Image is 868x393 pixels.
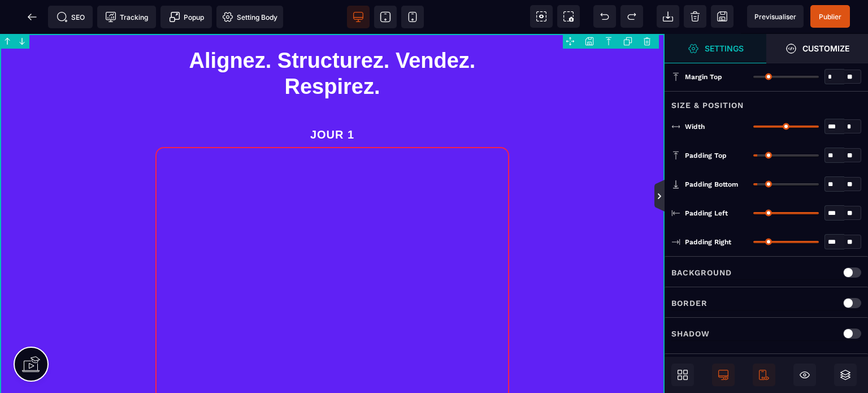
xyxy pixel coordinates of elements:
[671,266,732,279] p: Background
[685,122,705,131] span: Width
[685,237,731,247] span: Padding Right
[57,11,85,23] span: SEO
[169,11,204,23] span: Popup
[665,91,868,112] div: Size & Position
[105,11,148,23] span: Tracking
[222,11,277,23] span: Setting Body
[155,88,509,113] h1: JOUR 1
[834,364,857,386] span: Open Layers
[802,44,849,53] strong: Customize
[705,44,744,53] strong: Settings
[685,72,722,81] span: Margin Top
[793,364,816,386] span: Hide/Show Block
[712,364,735,386] span: Desktop Only
[155,8,509,71] h1: Alignez. Structurez. Vendez. Respirez.
[665,34,766,63] span: Settings
[685,209,728,218] span: Padding Left
[671,327,710,340] p: Shadow
[819,12,841,21] span: Publier
[766,34,868,63] span: Open Style Manager
[753,364,775,386] span: Mobile Only
[685,180,738,189] span: Padding Bottom
[530,5,553,28] span: View components
[747,5,804,28] span: Preview
[671,296,708,310] p: Border
[754,12,796,21] span: Previsualiser
[557,5,580,28] span: Screenshot
[685,151,727,160] span: Padding Top
[671,364,694,386] span: Open Blocks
